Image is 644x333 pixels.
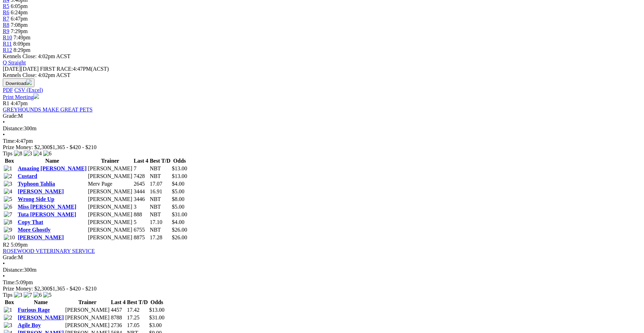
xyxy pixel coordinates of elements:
th: Trainer [88,157,133,164]
img: 7 [24,292,32,298]
span: $5.00 [172,204,184,210]
span: $13.00 [172,173,187,179]
button: Download [3,78,34,87]
span: • [3,119,5,125]
span: $8.00 [172,196,184,202]
td: 17.05 [127,322,148,329]
div: Download [3,87,641,93]
td: 3444 [133,188,149,195]
img: 2 [4,173,12,179]
span: $13.00 [149,307,165,313]
span: Grade: [3,254,18,260]
span: $4.00 [172,219,184,225]
td: 17.07 [149,180,171,187]
th: Odds [149,299,165,306]
span: FIRST RACE: [40,66,73,72]
span: $13.00 [172,165,187,171]
a: R10 [3,34,12,40]
span: Time: [3,138,16,144]
span: R1 [3,100,9,106]
img: 6 [43,150,52,157]
td: [PERSON_NAME] [88,196,133,203]
span: Box [5,299,14,305]
img: download.svg [26,79,32,85]
td: [PERSON_NAME] [88,234,133,241]
span: Tips [3,292,13,298]
img: 1 [4,165,12,172]
td: [PERSON_NAME] [88,173,133,180]
a: Furious Rage [18,307,50,313]
td: 4457 [111,307,126,313]
img: 5 [4,196,12,202]
a: R7 [3,16,9,22]
td: NBT [149,173,171,180]
td: [PERSON_NAME] [65,307,110,313]
span: Box [5,158,14,164]
span: • [3,261,5,266]
span: $26.00 [172,234,187,240]
span: Grade: [3,113,18,119]
a: Amazing [PERSON_NAME] [18,165,87,171]
img: 9 [4,227,12,233]
span: 5:09pm [11,242,28,248]
a: PDF [3,87,13,93]
span: $31.00 [172,211,187,217]
span: Distance: [3,125,24,131]
a: CSV (Excel) [14,87,43,93]
td: 2736 [111,322,126,329]
img: 6 [4,204,12,210]
div: Prize Money: $2,300 [3,286,641,292]
span: 4:47pm [11,100,28,106]
td: NBT [149,226,171,233]
span: 4:47PM(ACST) [40,66,109,72]
td: 3 [133,203,149,210]
img: 7 [4,211,12,218]
img: 3 [4,322,12,328]
img: 8 [4,219,12,225]
td: 17.25 [127,314,148,321]
span: 7:49pm [14,34,31,40]
img: 3 [4,181,12,187]
span: $5.00 [172,188,184,194]
a: R9 [3,28,9,34]
th: Best T/D [149,157,171,164]
th: Name [17,157,87,164]
span: • [3,132,5,138]
span: • [3,273,5,279]
span: 6:47pm [11,16,28,22]
td: 7428 [133,173,149,180]
td: [PERSON_NAME] [88,188,133,195]
span: R2 [3,242,9,248]
a: Tuta [PERSON_NAME] [18,211,76,217]
img: printer.svg [33,93,39,99]
a: Copy That [18,219,43,225]
img: 6 [33,292,42,298]
td: 888 [133,211,149,218]
div: 300m [3,125,641,132]
a: GREYHOUNDS MAKE GREAT PETS [3,107,93,113]
span: Time: [3,279,16,285]
a: R8 [3,22,9,28]
span: $3.00 [149,322,162,328]
span: Distance: [3,267,24,273]
td: [PERSON_NAME] [88,203,133,210]
span: R11 [3,41,12,47]
td: Merv Page [88,180,133,187]
td: 17.10 [149,219,171,226]
span: 6:05pm [11,3,28,9]
img: 3 [14,292,22,298]
span: 6:24pm [11,9,28,15]
a: [PERSON_NAME] [18,188,64,194]
span: Tips [3,150,13,156]
th: Name [17,299,64,306]
td: [PERSON_NAME] [65,322,110,329]
img: 4 [33,150,42,157]
td: NBT [149,196,171,203]
td: [PERSON_NAME] [65,314,110,321]
span: $31.00 [149,315,165,320]
a: Agile Boy [18,322,41,328]
span: R6 [3,9,9,15]
span: [DATE] [3,66,39,72]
